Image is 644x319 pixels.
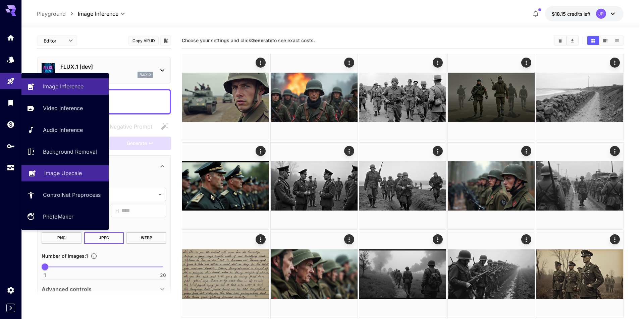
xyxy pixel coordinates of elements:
div: Actions [256,146,266,156]
img: 2Q== [359,54,446,141]
span: Negative prompts are not compatible with the selected model. [96,122,158,131]
button: Expand sidebar [6,304,15,312]
a: Background Removal [21,143,109,160]
img: 2Q== [182,54,269,141]
span: Editor [44,37,64,44]
div: Actions [256,234,266,244]
button: WEBP [126,232,166,244]
div: Usage [7,164,15,172]
button: Show media in video view [599,36,611,45]
p: ControlNet Preprocess [43,191,101,199]
img: Z [182,231,269,318]
img: 9k= [271,54,358,141]
a: Audio Inference [21,122,109,138]
p: Advanced controls [42,285,92,293]
div: Actions [433,234,443,244]
img: 9k= [536,143,623,229]
div: Actions [433,58,443,68]
button: Download All [567,36,578,45]
span: H [115,207,119,215]
div: $18.15412 [552,10,591,17]
button: PNG [42,232,82,244]
div: Actions [521,234,531,244]
button: $18.15412 [545,6,624,21]
button: Show media in grid view [587,36,599,45]
p: Video Inference [43,104,83,112]
span: Image Inference [78,10,118,18]
nav: breadcrumb [37,10,78,18]
span: $18.15 [552,11,567,17]
p: FLUX.1 [dev] [60,63,153,71]
div: Actions [521,146,531,156]
img: 9k= [448,54,535,141]
p: Background Removal [43,148,97,156]
img: 2Q== [359,143,446,229]
button: Specify how many images to generate in a single request. Each image generation will be charged se... [88,253,100,259]
a: Image Inference [21,78,109,95]
span: 1 [44,272,46,278]
img: 2Q== [536,54,623,141]
div: Actions [610,146,620,156]
div: Actions [610,234,620,244]
img: Z [448,231,535,318]
div: Actions [344,146,354,156]
div: Models [7,55,15,64]
div: API Keys [7,142,15,150]
span: Number of images : 1 [42,253,88,259]
img: Z [359,231,446,318]
div: Actions [433,146,443,156]
div: Actions [344,58,354,68]
div: Settings [7,286,15,294]
img: 2Q== [182,143,269,229]
img: Z [271,231,358,318]
a: ControlNet Preprocess [21,187,109,203]
span: Choose your settings and click to see exact costs. [182,37,315,43]
div: Show media in grid viewShow media in video viewShow media in list view [587,35,624,46]
button: Show media in list view [611,36,623,45]
img: 9k= [536,231,623,318]
span: Negative Prompt [110,123,152,131]
div: Home [7,33,15,42]
p: flux1d [140,72,151,77]
button: Clear All [554,36,566,45]
a: PhotoMaker [21,209,109,225]
p: Image Inference [43,82,84,90]
div: Actions [256,58,266,68]
p: Audio Inference [43,126,83,134]
div: Wallet [7,120,15,129]
img: 2Q== [271,143,358,229]
a: Image Upscale [21,165,109,181]
b: Generate [251,37,272,43]
div: Actions [610,58,620,68]
button: Add to library [163,36,169,45]
button: JPEG [84,232,124,244]
div: Library [7,98,15,107]
div: Playground [7,77,15,85]
p: PhotoMaker [43,213,73,221]
img: 2Q== [448,143,535,229]
div: Actions [344,234,354,244]
div: Clear AllDownload All [554,35,579,46]
button: Copy AIR ID [128,36,159,46]
div: JP [596,9,606,19]
div: Actions [521,58,531,68]
p: Image Upscale [44,169,82,177]
span: credits left [567,11,591,17]
span: 20 [160,272,166,278]
a: Video Inference [21,100,109,116]
p: Playground [37,10,66,18]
